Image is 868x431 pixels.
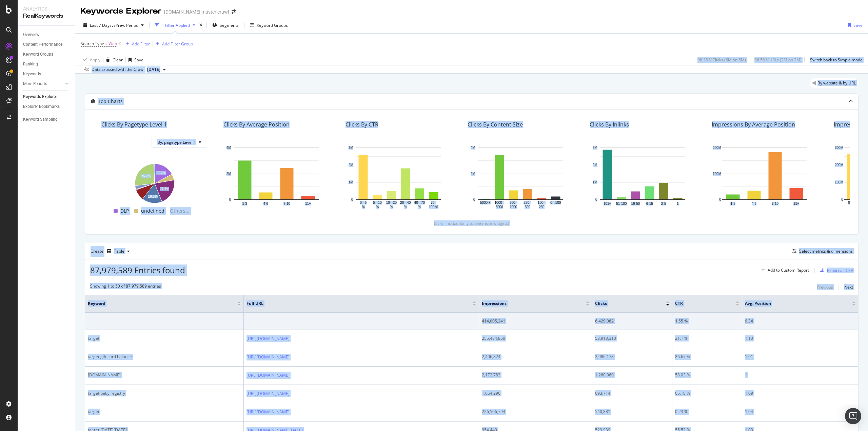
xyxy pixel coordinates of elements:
[480,201,491,204] text: 5000 +
[223,144,329,210] div: A chart.
[482,318,589,324] div: 414,005,241
[23,116,58,123] div: Keyword Sampling
[538,201,546,204] text: 100 -
[675,354,739,360] div: 86.67 %
[226,172,231,176] text: 2M
[134,57,143,63] div: Save
[712,144,817,210] svg: A chart.
[745,318,855,324] div: 9.34
[745,372,855,378] div: 1
[257,22,288,28] div: Keyword Groups
[132,41,150,47] div: Add Filter
[103,54,123,65] button: Clear
[593,163,597,167] text: 2M
[153,40,193,48] button: Add Filter Group
[81,20,146,31] button: Last 7 DaysvsPrev. Period
[495,201,504,204] text: 1000 -
[23,61,38,68] div: Ranking
[246,409,290,415] a: [URL][DOMAIN_NAME]
[23,71,70,78] a: Keywords
[157,139,196,145] span: By: pagetype Level 1
[713,172,721,176] text: 100M
[23,80,47,87] div: More Reports
[346,121,378,128] div: Clicks By CTR
[23,5,70,12] div: Analytics
[429,205,438,209] text: 100 %
[525,205,530,209] text: 500
[351,198,353,201] text: 0
[473,198,475,201] text: 0
[349,163,353,167] text: 2M
[468,144,573,210] svg: A chart.
[156,171,165,175] text: 17.2%
[675,300,726,307] span: CTR
[210,20,241,31] button: Segments
[817,265,853,276] button: Export as CSV
[90,283,161,291] div: Showing 1 to 50 of 87,979,589 entries
[841,198,843,201] text: 0
[817,284,833,290] div: Previous
[845,20,863,31] button: Save
[595,409,669,415] div: 540,881
[229,198,231,201] text: 0
[23,41,70,48] a: Content Performance
[349,180,353,184] text: 1M
[745,300,842,307] span: Avg. Position
[524,201,531,204] text: 250 -
[550,201,561,204] text: 0 - 100
[88,409,241,415] div: target
[90,265,185,276] span: 87,979,589 Entries found
[595,354,669,360] div: 2,086,178
[101,121,167,128] div: Clicks By pagetype Level 1
[81,41,104,46] span: Search Type
[790,247,853,255] button: Select metrics & dimensions
[593,180,597,184] text: 1M
[730,202,735,205] text: 1-3
[88,390,241,396] div: target baby registry
[768,268,809,272] div: Add to Custom Report
[88,300,227,307] span: Keyword
[232,9,236,14] div: arrow-right-arrow-left
[835,146,843,150] text: 300M
[482,390,589,396] div: 1,064,296
[263,202,269,205] text: 4-6
[386,201,397,204] text: 10 - 20
[242,202,247,205] text: 1-3
[799,248,853,254] div: Select metrics & dimensions
[108,39,117,48] span: Web
[595,300,656,307] span: Clicks
[104,246,133,257] button: Table
[468,121,523,128] div: Clicks By Content Size
[510,201,517,204] text: 500 -
[713,146,721,150] text: 200M
[91,246,133,257] div: Create
[123,40,150,48] button: Add Filter
[595,372,669,378] div: 1,260,960
[719,198,721,201] text: 0
[793,202,799,205] text: 11+
[616,202,627,205] text: 51-100
[23,103,60,110] div: Explorer Bookmarks
[593,146,597,150] text: 3M
[482,335,589,341] div: 255,484,860
[198,22,204,28] div: times
[844,284,853,290] div: Next
[162,22,190,28] div: 1 Filter Applied
[101,160,207,204] div: A chart.
[482,300,576,307] span: Impressions
[226,146,231,150] text: 4M
[590,144,695,210] svg: A chart.
[850,205,853,209] text: %
[604,202,611,205] text: 101+
[845,408,861,424] div: Open Intercom Messenger
[754,57,802,63] div: 96.58 % URLs ( 2M on 2M )
[827,268,853,273] div: Export as CSV
[431,201,436,204] text: 70 -
[400,201,411,204] text: 20 - 40
[661,202,666,205] text: 2-5
[745,335,855,341] div: 1.13
[23,61,70,68] a: Ranking
[595,198,597,201] text: 0
[23,93,57,100] div: Keywords Explorer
